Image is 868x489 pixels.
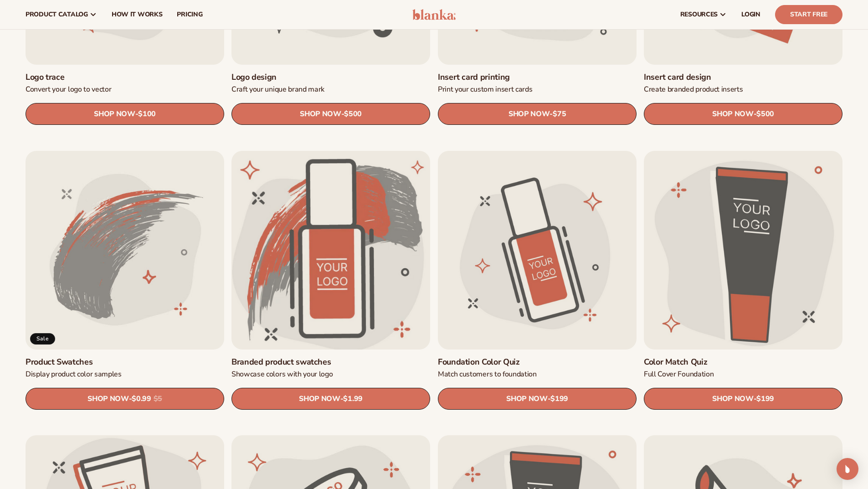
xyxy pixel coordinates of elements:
span: SHOP NOW [508,110,550,118]
a: Branded product swatches [231,357,430,367]
a: SHOP NOW- $199 [644,388,842,410]
span: SHOP NOW [94,110,135,118]
span: $75 [553,110,566,119]
span: $0.99 [132,395,151,403]
a: SHOP NOW- $500 [644,103,842,125]
div: Open Intercom Messenger [837,458,858,480]
span: SHOP NOW [506,395,547,403]
s: $5 [154,395,162,403]
a: SHOP NOW- $1.99 [231,388,430,410]
span: SHOP NOW [300,110,341,118]
span: SHOP NOW [299,395,340,403]
a: Start Free [775,5,842,24]
a: Logo design [231,72,430,82]
span: SHOP NOW [712,395,753,403]
a: Insert card printing [438,72,637,82]
span: $100 [138,110,156,119]
span: LOGIN [741,11,760,18]
span: $500 [756,110,774,119]
img: logo [412,9,456,20]
a: Logo trace [26,72,224,82]
a: SHOP NOW- $199 [438,388,637,410]
a: SHOP NOW- $75 [438,103,637,125]
span: $199 [550,395,568,403]
a: SHOP NOW- $0.99 $5 [26,388,224,410]
span: How It Works [112,11,163,18]
a: Color Match Quiz [644,357,842,367]
span: SHOP NOW [712,110,753,118]
span: $199 [756,395,774,403]
span: $500 [344,110,362,119]
a: SHOP NOW- $500 [231,103,430,125]
a: SHOP NOW- $100 [26,103,224,125]
a: Insert card design [644,72,842,82]
span: pricing [177,11,202,18]
a: Foundation Color Quiz [438,357,637,367]
span: resources [680,11,718,18]
span: $1.99 [344,395,363,403]
a: Product Swatches [26,357,224,367]
span: product catalog [26,11,88,18]
span: SHOP NOW [87,395,128,403]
